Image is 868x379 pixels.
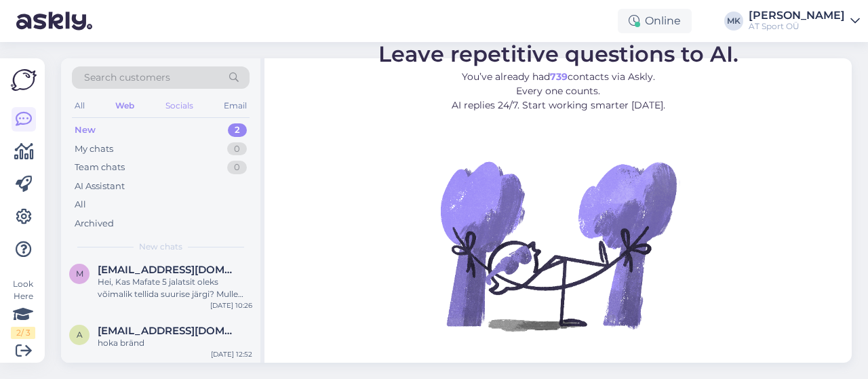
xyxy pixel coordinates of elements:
img: No Chat active [436,123,680,367]
div: Archived [75,217,114,231]
div: hoka bränd [98,337,252,349]
span: m [76,268,83,279]
div: 0 [227,142,247,156]
div: 2 [228,123,247,137]
span: Leave repetitive questions to AI. [378,41,738,67]
div: [DATE] 10:26 [210,300,252,311]
a: [PERSON_NAME]AT Sport OÜ [749,10,860,32]
div: Hei, Kas Mafate 5 jalatsit oleks võimalik tellida suurise järgi? Mulle sobib 46 2/3 kuid hetkel o... [98,276,252,300]
div: Online [618,9,692,33]
div: All [75,198,86,212]
span: artur.gerassimov13@gmail.com [98,325,239,337]
div: Socials [163,97,196,115]
div: All [72,97,87,115]
div: 2 / 3 [11,327,35,339]
div: AI Assistant [75,180,125,193]
span: Search customers [84,71,170,85]
div: New [75,123,96,137]
div: Web [113,97,137,115]
img: Askly Logo [11,69,37,91]
span: martin390@gmail.com [98,264,239,276]
div: [DATE] 12:52 [211,349,252,359]
div: Email [221,97,250,115]
span: a [77,330,83,340]
div: Team chats [75,161,125,174]
div: AT Sport OÜ [749,21,845,32]
div: MK [724,12,743,31]
div: [PERSON_NAME] [749,10,845,21]
span: New chats [139,241,182,253]
p: You’ve already had contacts via Askly. Every one counts. AI replies 24/7. Start working smarter [... [378,70,738,113]
div: My chats [75,142,113,156]
div: Look Here [11,278,35,339]
div: 0 [227,161,247,174]
b: 739 [550,71,568,83]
